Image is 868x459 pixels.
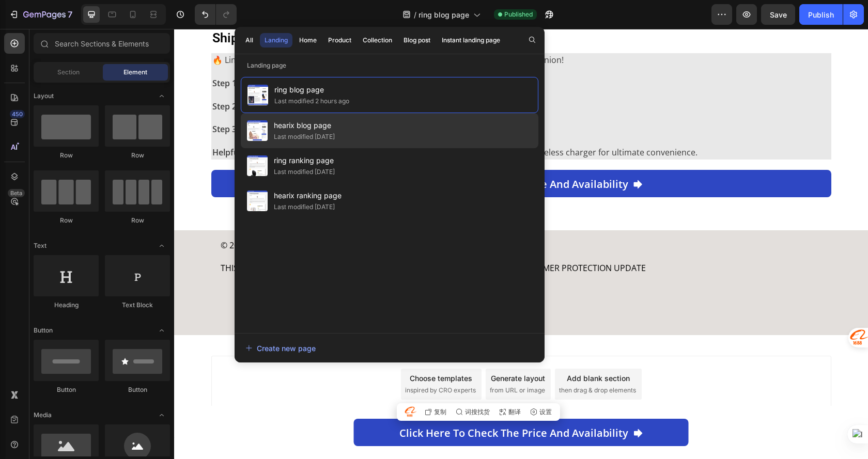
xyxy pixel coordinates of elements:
div: Publish [808,9,834,20]
span: hearix blog page [274,119,335,132]
div: 450 [10,110,25,118]
button: All [241,33,258,48]
button: Blog post [399,33,435,48]
div: Text Block [105,300,170,310]
span: ring blog page [274,84,349,96]
p: © 2025 Hearix. All Rights Reserved. Privacy Policy Terms of Service [47,211,648,222]
button: Collection [358,33,397,48]
p: Order Now & Claim Your 70% Discount (While Stocks Last!) [38,49,656,60]
span: Text [34,241,47,250]
span: inspired by CRO experts [231,357,302,366]
a: Click here to check the price and availability [37,141,657,168]
span: Button [34,326,53,335]
span: / [414,9,416,20]
div: Collection [363,36,392,45]
p: THIS IS AN ADVERTISEMENT AND NOT AN ACTUAL NEWS ARTICLE, BLOG, OR CONSUMER PROTECTION UPDATE [47,233,648,245]
div: Row [34,216,99,225]
strong: Helpful Hint: [38,118,87,129]
p: 🔥 Limited-Time Offer: Get 70% OFF Auralink Smart Ring - The Ultimate Health Companion! [38,25,656,37]
span: Toggle open [153,238,170,254]
div: Landing [265,36,288,45]
p: Click here to check the price and availability [225,149,454,162]
div: Beta [8,189,25,197]
span: hearix ranking page [274,189,342,202]
div: Add blank section [393,344,456,355]
span: Published [504,10,533,19]
button: Save [761,4,795,25]
button: Landing [260,33,292,48]
div: Create new page [245,343,316,354]
button: 7 [4,4,77,25]
div: Undo/Redo [195,4,237,25]
span: ring ranking page [274,154,335,167]
div: Last modified [DATE] [274,202,335,212]
div: Home [299,36,317,45]
p: Experience 24/7 Health Insights [38,94,656,106]
p: 7 [68,8,72,21]
span: Save [770,10,787,19]
span: then drag & drop elements [385,357,462,366]
div: Last modified [DATE] [274,132,335,142]
div: Last modified 2 hours ago [274,96,349,106]
p: Unbox Your Wellness Upgrade [38,72,656,83]
div: Rich Text Editor. Editing area: main [225,398,454,411]
iframe: Design area [174,29,868,459]
div: Row [34,151,99,160]
div: Blog post [404,36,430,45]
div: Choose templates [236,344,298,355]
button: Home [295,33,321,48]
button: Product [323,33,356,48]
div: Generate layout [317,344,371,355]
p: Click here to check the price and availability [225,398,454,411]
span: Toggle open [153,322,170,339]
div: Product [328,36,351,45]
div: Button [34,385,99,394]
button: Publish [799,4,843,25]
a: Rich Text Editor. Editing area: main [180,390,515,417]
strong: Step 3: [38,94,65,106]
span: Toggle open [153,407,170,423]
span: Element [123,68,147,77]
span: Media [34,410,52,420]
button: Create new page [245,338,534,358]
button: Instant landing page [437,33,505,48]
strong: Step 1: [38,49,65,60]
div: Row [105,151,170,160]
p: Landing page [235,60,545,71]
span: Toggle open [153,88,170,104]
div: Button [105,385,170,394]
span: Layout [34,91,54,101]
input: Search Sections & Elements [34,33,170,54]
div: All [245,36,253,45]
div: Row [105,216,170,225]
span: ring blog page [419,9,469,20]
div: Last modified [DATE] [274,167,335,177]
span: Add section [322,321,371,332]
strong: Step 2: [38,72,65,83]
span: from URL or image [316,357,371,366]
p: The perfect tech gift for health-conscious loved ones, paired with our wireless charger for ultim... [38,118,656,129]
div: Instant landing page [442,36,500,45]
span: Section [57,68,80,77]
div: Heading [34,300,99,310]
